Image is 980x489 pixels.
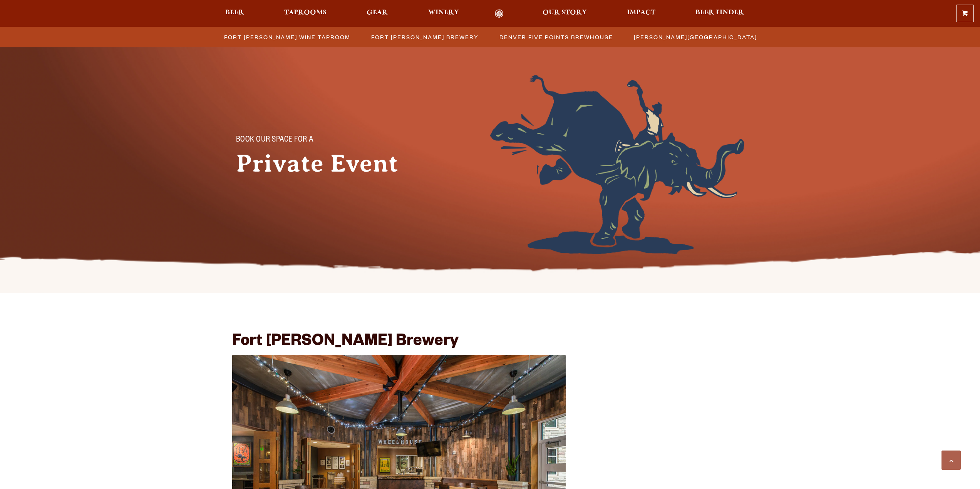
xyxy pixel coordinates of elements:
[490,75,744,254] img: Foreground404
[225,10,244,16] span: Beer
[485,9,514,18] a: Odell Home
[284,10,327,16] span: Taprooms
[499,32,613,43] span: Denver Five Points Brewhouse
[219,32,354,43] a: Fort [PERSON_NAME] Wine Taproom
[367,10,388,16] span: Gear
[220,9,249,18] a: Beer
[428,10,459,16] span: Winery
[232,333,459,352] h2: Fort [PERSON_NAME] Brewery
[627,10,655,16] span: Impact
[622,9,660,18] a: Impact
[634,32,757,43] span: [PERSON_NAME][GEOGRAPHIC_DATA]
[495,32,617,43] a: Denver Five Points Brewhouse
[367,32,482,43] a: Fort [PERSON_NAME] Brewery
[236,136,405,145] p: Book Our Space for a
[538,9,592,18] a: Our Story
[941,451,961,470] a: Scroll to top
[629,32,761,43] a: [PERSON_NAME][GEOGRAPHIC_DATA]
[423,9,464,18] a: Winery
[279,9,332,18] a: Taprooms
[690,9,749,18] a: Beer Finder
[695,10,744,16] span: Beer Finder
[543,10,587,16] span: Our Story
[224,32,350,43] span: Fort [PERSON_NAME] Wine Taproom
[362,9,393,18] a: Gear
[371,32,479,43] span: Fort [PERSON_NAME] Brewery
[236,150,421,177] h1: Private Event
